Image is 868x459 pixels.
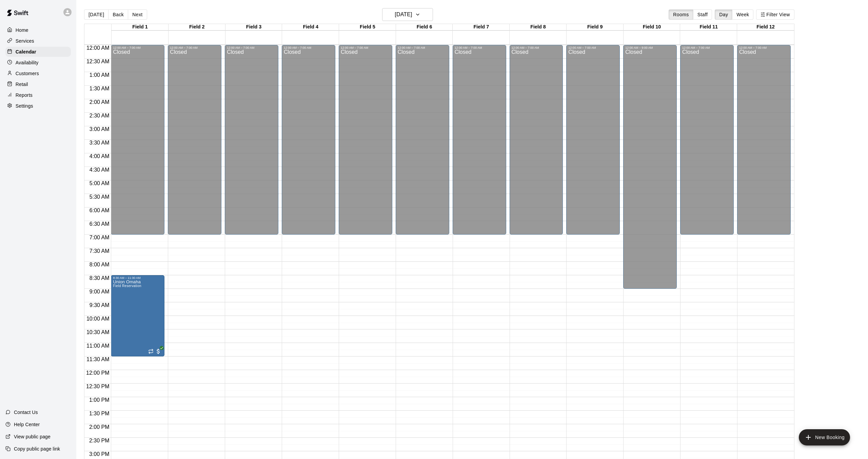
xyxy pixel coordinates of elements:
div: Closed [568,49,618,237]
p: Services [16,38,34,44]
span: 4:30 AM [88,167,111,173]
span: 2:30 PM [87,438,111,443]
div: 12:00 AM – 7:00 AM [455,46,504,49]
div: Closed [682,49,732,237]
div: 12:00 AM – 7:00 AM: Closed [396,45,449,235]
p: Settings [16,103,33,109]
p: Retail [16,81,28,88]
h6: [DATE] [395,10,412,19]
span: 7:30 AM [88,248,111,254]
div: 12:00 AM – 9:00 AM [625,46,675,49]
span: 3:00 PM [87,451,111,457]
div: Field 6 [396,24,453,30]
p: Customers [16,70,39,77]
div: Closed [170,49,219,237]
div: Field 11 [680,24,737,30]
span: 6:00 AM [88,207,111,213]
span: 12:00 PM [84,370,111,376]
span: 4:00 AM [88,153,111,159]
div: 12:00 AM – 7:00 AM: Closed [339,45,392,235]
div: 12:00 AM – 7:00 AM: Closed [282,45,335,235]
a: Customers [5,68,71,79]
span: 2:30 AM [88,113,111,118]
p: View public page [14,433,51,440]
div: 12:00 AM – 7:00 AM [227,46,276,49]
button: Staff [693,9,712,20]
div: Closed [512,49,561,237]
div: 12:00 AM – 7:00 AM [113,46,162,49]
span: Recurring event [148,349,154,354]
div: Field 9 [567,24,624,30]
a: Availability [5,58,71,68]
div: Closed [227,49,276,237]
div: Field 4 [282,24,339,30]
p: Contact Us [14,409,38,416]
a: Retail [5,79,71,89]
span: 11:00 AM [85,343,111,349]
p: Help Center [14,421,40,428]
div: 12:00 AM – 7:00 AM [682,46,732,49]
span: 1:00 PM [87,397,111,403]
a: Services [5,36,71,46]
a: Reports [5,90,71,100]
p: Availability [16,59,39,66]
div: Closed [284,49,333,237]
p: Home [16,27,28,34]
div: Closed [341,49,390,237]
button: Filter View [756,9,794,20]
a: Calendar [5,47,71,57]
div: Field 12 [737,24,794,30]
span: Field Reservation [113,284,141,288]
div: 12:00 AM – 7:00 AM [341,46,390,49]
button: Rooms [669,9,693,20]
div: Closed [625,49,675,291]
div: 12:00 AM – 7:00 AM: Closed [566,45,620,235]
p: Reports [16,92,33,99]
div: 12:00 AM – 7:00 AM [568,46,618,49]
div: 12:00 AM – 7:00 AM [398,46,447,49]
div: 12:00 AM – 7:00 AM [512,46,561,49]
span: 9:00 AM [88,289,111,294]
span: 12:30 PM [84,384,111,389]
span: 5:00 AM [88,180,111,186]
div: Field 2 [169,24,225,30]
span: 10:00 AM [85,316,111,322]
div: 12:00 AM – 7:00 AM: Closed [680,45,734,235]
div: Closed [739,49,789,237]
span: 9:30 AM [88,302,111,308]
div: 12:00 AM – 7:00 AM: Closed [225,45,278,235]
div: 12:00 AM – 7:00 AM: Closed [453,45,506,235]
span: 1:30 PM [87,411,111,416]
a: Settings [5,101,71,111]
span: 7:00 AM [88,235,111,240]
div: 12:00 AM – 7:00 AM [284,46,333,49]
button: [DATE] [84,9,108,20]
div: 8:30 AM – 11:30 AM [113,276,162,280]
span: 8:30 AM [88,275,111,281]
a: Home [5,25,71,35]
div: 12:00 AM – 7:00 AM: Closed [737,45,791,235]
span: 1:30 AM [88,86,111,91]
span: 10:30 AM [85,329,111,335]
span: 12:00 AM [85,45,111,51]
span: 3:00 AM [88,126,111,132]
div: 12:00 AM – 7:00 AM [170,46,219,49]
div: 12:00 AM – 7:00 AM: Closed [510,45,563,235]
button: Day [715,9,732,20]
span: 8:00 AM [88,262,111,267]
div: Closed [455,49,504,237]
div: Field 7 [453,24,510,30]
div: 12:00 AM – 7:00 AM: Closed [168,45,221,235]
div: Field 8 [510,24,567,30]
span: 5:30 AM [88,194,111,200]
button: [DATE] [382,8,433,21]
div: 12:00 AM – 7:00 AM [739,46,789,49]
button: add [799,429,850,445]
